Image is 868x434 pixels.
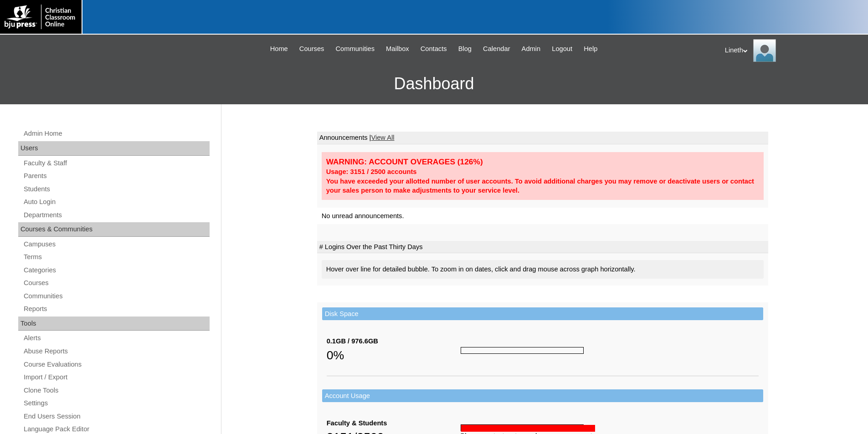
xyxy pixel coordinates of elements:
span: Help [584,44,597,54]
td: Announcements | [317,132,768,144]
span: Logout [552,44,572,54]
div: Courses & Communities [18,222,210,237]
a: Course Evaluations [23,359,210,370]
a: Communities [331,44,380,54]
a: Courses [295,44,329,54]
img: logo-white.png [5,5,77,29]
span: Mailbox [386,44,409,54]
a: Calendar [478,44,514,54]
a: Terms [23,251,210,263]
a: Courses [23,277,210,289]
a: Auto Login [23,196,210,208]
a: Contacts [416,44,452,54]
span: Home [270,44,288,54]
td: No unread announcements. [317,208,768,225]
a: Settings [23,398,210,409]
a: Help [579,44,602,54]
a: Logout [547,44,577,54]
a: Abuse Reports [23,346,210,357]
a: Students [23,184,210,195]
a: Alerts [23,332,210,344]
div: Faculty & Students [327,419,461,428]
a: Parents [23,170,210,182]
div: You have exceeded your allotted number of user accounts. To avoid additional charges you may remo... [326,177,759,195]
a: Home [266,44,293,54]
span: Admin [522,44,541,54]
a: Campuses [23,239,210,250]
a: End Users Session [23,411,210,422]
span: Courses [299,44,324,54]
a: Blog [454,44,476,54]
div: Users [18,141,210,156]
div: 0.1GB / 976.6GB [327,337,461,346]
a: Reports [23,303,210,315]
div: Lineth [725,39,859,62]
a: Departments [23,209,210,221]
a: Mailbox [381,44,414,54]
a: Admin Home [23,128,210,139]
img: Lineth Carreon [753,39,776,62]
a: Communities [23,291,210,302]
span: Communities [336,44,375,54]
a: Admin [517,44,545,54]
a: Categories [23,265,210,276]
a: View All [371,134,394,141]
span: Contacts [421,44,447,54]
span: Blog [458,44,472,54]
a: Import / Export [23,372,210,383]
a: Faculty & Staff [23,158,210,169]
div: Hover over line for detailed bubble. To zoom in on dates, click and drag mouse across graph horiz... [322,260,764,279]
td: Disk Space [322,307,763,321]
td: # Logins Over the Past Thirty Days [317,241,768,254]
h3: Dashboard [5,63,863,104]
a: Clone Tools [23,385,210,396]
span: Calendar [483,44,510,54]
div: WARNING: ACCOUNT OVERAGES (126%) [326,157,759,167]
td: Account Usage [322,389,763,403]
div: 0% [327,346,461,364]
div: Tools [18,317,210,331]
strong: Usage: 3151 / 2500 accounts [326,168,417,175]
